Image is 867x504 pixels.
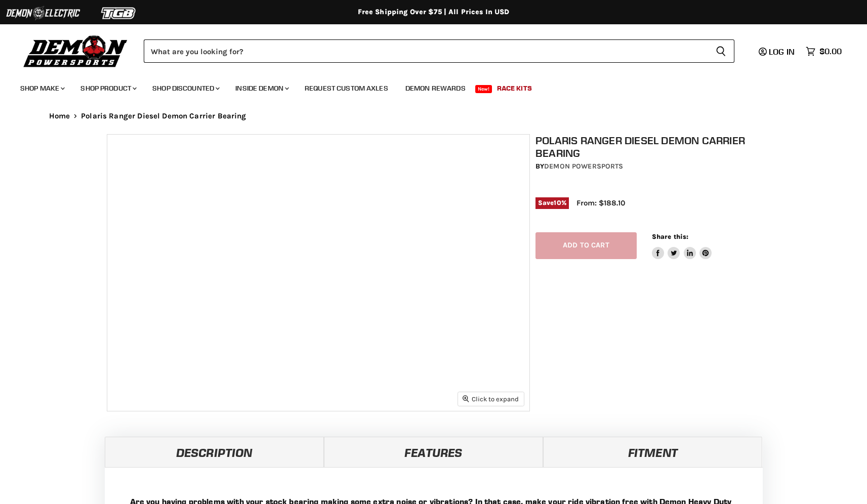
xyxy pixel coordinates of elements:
span: Click to expand [463,395,519,403]
span: $0.00 [819,47,842,56]
span: From: $188.10 [576,198,625,207]
a: Features [324,437,543,467]
a: Shop Make [13,78,71,99]
h1: Polaris Ranger Diesel Demon Carrier Bearing [535,134,766,159]
a: Fitment [543,437,762,467]
a: Home [49,112,70,120]
a: Description [105,437,324,467]
span: Save % [535,197,569,208]
a: Shop Product [73,78,143,99]
span: Log in [769,47,795,57]
a: $0.00 [801,44,847,59]
span: 10 [554,199,561,206]
div: Free Shipping Over $75 | All Prices In USD [29,8,839,17]
form: Product [144,39,734,63]
img: TGB Logo 2 [81,4,157,23]
span: Polaris Ranger Diesel Demon Carrier Bearing [81,112,246,120]
span: Share this: [652,233,688,240]
div: by [535,161,766,172]
a: Demon Powersports [544,162,623,171]
a: Request Custom Axles [297,78,396,99]
img: Demon Electric Logo 2 [5,4,81,23]
ul: Main menu [13,74,839,99]
a: Inside Demon [228,78,295,99]
a: Log in [754,47,801,56]
button: Search [708,39,734,63]
button: Click to expand [458,392,524,406]
img: Demon Powersports [20,33,131,69]
aside: Share this: [652,232,712,259]
span: New! [475,85,492,93]
a: Demon Rewards [398,78,473,99]
nav: Breadcrumbs [29,112,839,120]
input: Search [144,39,708,63]
a: Race Kits [489,78,540,99]
a: Shop Discounted [145,78,226,99]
